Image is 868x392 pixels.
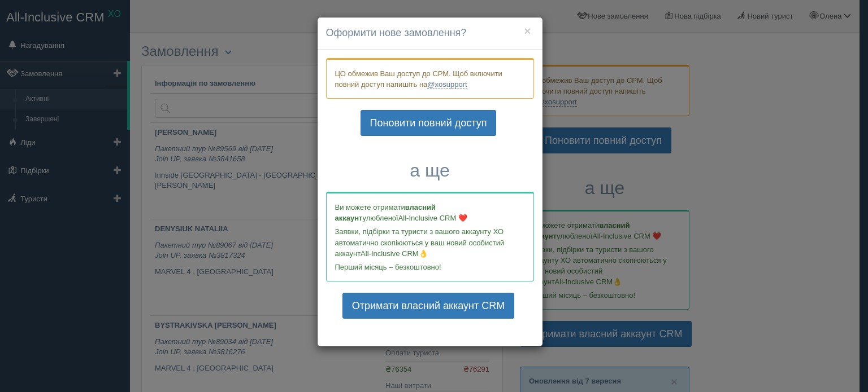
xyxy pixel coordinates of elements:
a: Отримати власний аккаунт CRM [342,293,514,319]
h3: а ще [326,161,534,180]
p: Заявки, підбірки та туристи з вашого аккаунту ХО автоматично скопіюються у ваш новий особистий ак... [335,226,525,258]
h4: Оформити нове замовлення? [326,26,534,41]
b: власний аккаунт [335,203,436,222]
a: @xosupport [427,80,467,89]
div: ЦО обмежив Ваш доступ до СРМ. Щоб включити повний доступ напишіть на [326,58,534,99]
a: Поновити повний доступ [361,110,497,136]
p: Ви можете отримати улюбленої [335,202,525,223]
span: All-Inclusive CRM👌 [361,249,428,258]
button: × [524,25,531,37]
span: All-Inclusive CRM ❤️ [398,214,467,222]
p: Перший місяць – безкоштовно! [335,262,525,272]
